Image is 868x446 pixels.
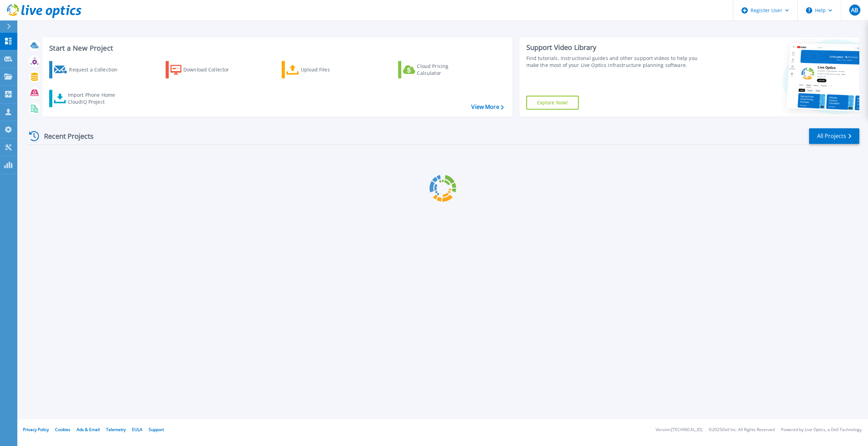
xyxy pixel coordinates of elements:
div: Import Phone Home CloudIQ Project [68,92,122,105]
a: Explore Now! [526,96,579,110]
a: Request a Collection [49,61,126,78]
a: All Projects [809,128,859,144]
a: EULA [132,427,142,432]
div: Cloud Pricing Calculator [417,63,472,77]
div: Support Video Library [526,43,702,52]
a: Telemetry [106,427,126,432]
a: Download Collector [166,61,243,78]
span: AB [851,7,858,13]
div: Recent Projects [27,128,103,145]
a: Cloud Pricing Calculator [398,61,475,78]
div: Find tutorials, instructional guides and other support videos to help you make the most of your L... [526,55,702,69]
li: Powered by Live Optics, a Dell Technology [781,428,862,432]
a: Upload Files [282,61,359,78]
div: Download Collector [183,63,239,77]
li: © 2025 Dell Inc. All Rights Reserved [709,428,775,432]
a: View More [471,104,503,110]
h3: Start a New Project [49,44,503,52]
a: Support [149,427,164,432]
div: Upload Files [301,63,356,77]
li: Version: [TECHNICAL_ID] [656,428,702,432]
a: Cookies [55,427,70,432]
a: Ads & Email [77,427,100,432]
a: Privacy Policy [23,427,49,432]
div: Request a Collection [69,63,124,77]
